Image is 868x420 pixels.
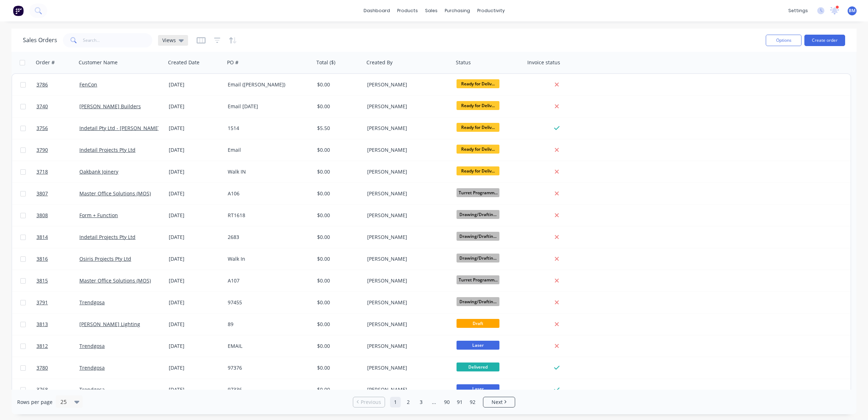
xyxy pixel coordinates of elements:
a: 3786 [36,74,79,95]
div: [DATE] [169,321,222,328]
div: A106 [228,190,307,197]
div: Walk In [228,255,307,262]
a: 3718 [36,161,79,182]
div: $0.00 [317,364,359,371]
a: Page 1 is your current page [390,397,401,407]
a: 3790 [36,139,79,161]
div: [PERSON_NAME] [367,212,447,219]
a: Previous page [353,399,385,406]
div: $0.00 [317,190,359,197]
a: Page 91 [454,397,465,407]
div: Order # [36,59,55,66]
a: 3812 [36,335,79,357]
ul: Pagination [350,397,518,407]
span: Ready for Deliv... [457,79,499,88]
a: Page 90 [442,397,452,407]
span: 3807 [36,190,48,197]
span: 3740 [36,103,48,110]
div: purchasing [441,5,474,16]
div: $5.50 [317,125,359,132]
a: 3756 [36,117,79,139]
a: 3768 [36,379,79,400]
a: Indetail Pty Ltd - [PERSON_NAME] [79,125,160,131]
img: Factory [13,5,24,16]
div: [DATE] [169,342,222,350]
span: Views [162,36,176,44]
a: 3813 [36,314,79,335]
div: Total ($) [316,59,335,66]
span: 3813 [36,321,48,328]
a: Next page [483,399,515,406]
span: Drawing/Draftin... [457,232,499,241]
a: Page 3 [416,397,426,407]
span: Rows per page [17,399,53,406]
div: productivity [474,5,508,16]
div: [DATE] [169,168,222,175]
div: [DATE] [169,103,222,110]
a: Trendgosa [79,364,105,371]
span: 3814 [36,234,48,241]
a: [PERSON_NAME] Lighting [79,321,140,327]
a: Jump forward [429,397,439,407]
div: Invoice status [527,59,560,66]
input: Search... [83,33,153,47]
a: Page 2 [403,397,414,407]
a: Master Office Solutions (MOS) [79,190,151,197]
div: 89 [228,321,307,328]
a: 3740 [36,96,79,117]
div: [PERSON_NAME] [367,125,447,132]
div: [DATE] [169,125,222,132]
span: Draft [457,319,499,328]
div: [PERSON_NAME] [367,342,447,350]
a: 3816 [36,248,79,270]
a: Master Office Solutions (MOS) [79,277,151,284]
div: 97455 [228,299,307,306]
a: FenCon [79,81,97,88]
div: Created By [366,59,393,66]
div: [PERSON_NAME] [367,234,447,241]
div: [DATE] [169,277,222,284]
span: Drawing/Draftin... [457,210,499,219]
a: 3808 [36,205,79,226]
div: [PERSON_NAME] [367,168,447,175]
span: BM [849,7,855,14]
div: [PERSON_NAME] [367,190,447,197]
a: 3814 [36,226,79,248]
a: dashboard [360,5,394,16]
a: Oakbank Joinery [79,168,118,175]
div: [DATE] [169,81,222,88]
span: 3808 [36,212,48,219]
span: 3812 [36,342,48,350]
div: $0.00 [317,212,359,219]
div: [PERSON_NAME] [367,81,447,88]
span: Next [492,399,503,406]
div: 97336 [228,386,307,393]
div: A107 [228,277,307,284]
div: [PERSON_NAME] [367,299,447,306]
div: [PERSON_NAME] [367,364,447,371]
div: $0.00 [317,81,359,88]
div: Created Date [168,59,199,66]
a: Indetail Projects Pty Ltd [79,234,135,240]
span: 3791 [36,299,48,306]
h1: Sales Orders [23,37,57,44]
span: Ready for Deliv... [457,123,499,132]
a: Trendgosa [79,299,105,306]
span: 3768 [36,386,48,393]
button: Create order [804,35,845,46]
a: 3780 [36,357,79,379]
div: Email [228,146,307,154]
div: sales [421,5,441,16]
div: products [394,5,421,16]
div: Email [DATE] [228,103,307,110]
div: $0.00 [317,168,359,175]
a: Trendgosa [79,386,105,393]
span: Turret Programm... [457,275,499,284]
span: Ready for Deliv... [457,145,499,154]
div: settings [785,5,812,16]
div: PO # [227,59,238,66]
div: $0.00 [317,103,359,110]
span: 3786 [36,81,48,88]
div: [DATE] [169,255,222,262]
button: Options [766,35,802,46]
